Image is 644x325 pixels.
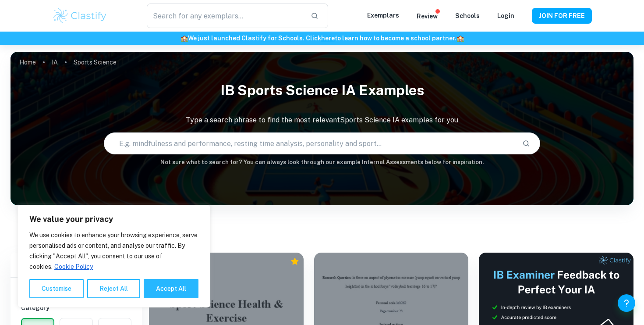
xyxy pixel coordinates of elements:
[11,76,633,104] h1: IB Sports Science IA examples
[52,56,58,68] a: IA
[29,230,198,272] p: We use cookies to enhance your browsing experience, serve personalised ads or content, and analys...
[417,11,438,21] p: Review
[54,263,93,271] a: Cookie Policy
[147,4,304,28] input: Search for any exemplars...
[21,303,131,313] h6: Category
[42,216,602,232] h1: All Sports Science IA Examples
[290,257,299,266] div: Premium
[455,12,480,19] a: Schools
[180,35,188,42] span: 🏫
[52,7,108,25] img: Clastify logo
[19,56,36,68] a: Home
[367,11,399,20] p: Exemplars
[456,35,464,42] span: 🏫
[11,158,633,167] h6: Not sure what to search for? You can always look through our example Internal Assessments below f...
[618,294,635,312] button: Help and Feedback
[144,279,198,298] button: Accept All
[2,33,642,43] h6: We just launched Clastify for Schools. Click to learn how to become a school partner.
[29,214,198,225] p: We value your privacy
[497,12,514,19] a: Login
[11,115,633,125] p: Type a search phrase to find the most relevant Sports Science IA examples for you
[18,205,210,307] div: We value your privacy
[87,279,140,298] button: Reject All
[29,279,84,298] button: Customise
[11,253,142,277] h6: Filter exemplars
[321,35,335,42] a: here
[519,136,534,151] button: Search
[532,8,592,24] button: JOIN FOR FREE
[74,57,117,67] p: Sports Science
[104,131,515,156] input: E.g. mindfulness and performance, resting time analysis, personality and sport...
